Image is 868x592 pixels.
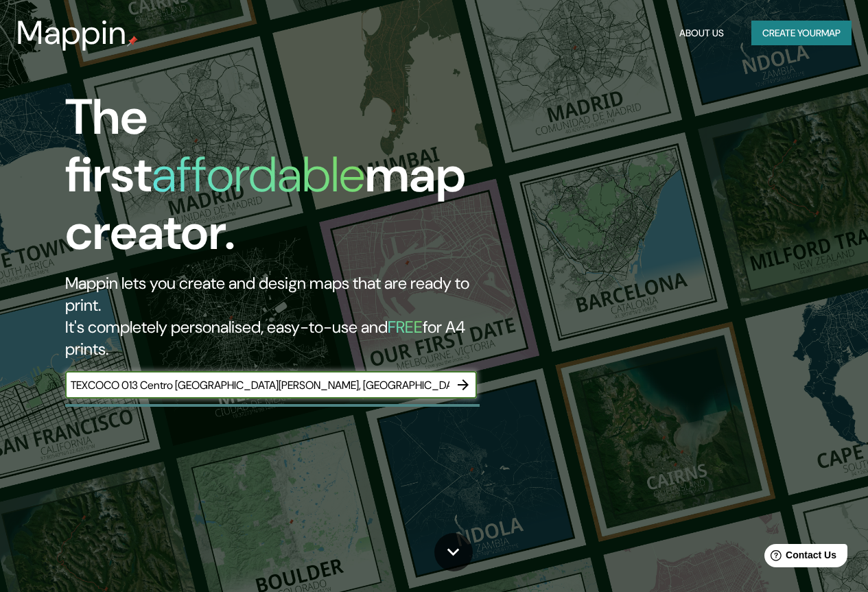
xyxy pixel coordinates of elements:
[65,377,449,393] input: Choose your favourite place
[65,88,500,272] h1: The first map creator.
[127,36,138,47] img: mappin-pin
[16,14,127,52] h3: Mappin
[65,272,500,360] h2: Mappin lets you create and design maps that are ready to print. It's completely personalised, eas...
[388,316,423,338] h5: FREE
[746,538,853,577] iframe: Help widget launcher
[674,21,729,46] button: About Us
[751,21,852,46] button: Create yourmap
[152,143,365,206] h1: affordable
